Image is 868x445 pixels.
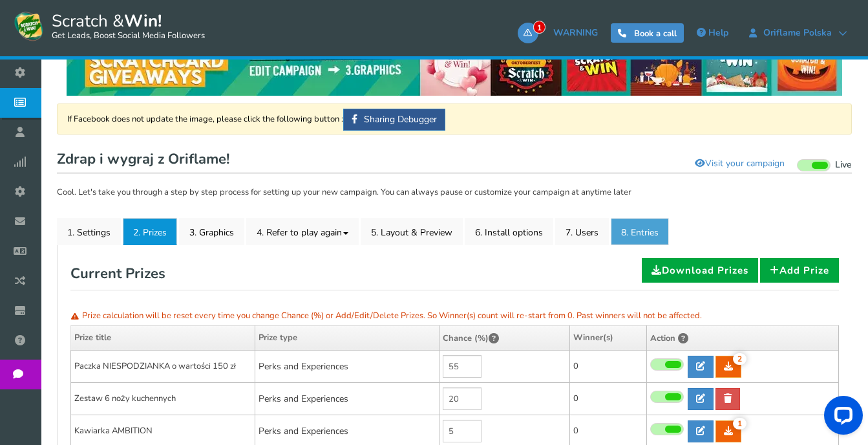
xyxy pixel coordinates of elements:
a: Help [690,23,735,43]
span: WARNING [553,27,598,39]
h1: Zdrap i wygraj z Oriflame! [57,147,852,173]
p: Prize calculation will be reset every time you change Chance (%) or Add/Edit/Delete Prizes. So Wi... [70,307,839,326]
img: Scratch and Win [13,10,45,42]
img: festival-poster-2020.webp [67,26,842,96]
a: 5. Layout & Preview [361,218,463,245]
a: 2. Prizes [123,218,177,245]
a: Sharing Debugger [343,109,445,131]
span: Perks and Experiences [259,360,348,373]
th: Prize title [71,326,255,351]
a: Download Prizes [642,258,758,283]
a: 7. Users [555,218,609,245]
span: Oriflame Polska [757,28,838,38]
span: 1 [733,418,746,429]
th: Action [647,326,839,351]
a: Scratch &Win! Get Leads, Boost Social Media Followers [13,10,205,42]
span: 1 [533,21,545,34]
span: 2 [733,353,746,365]
span: Perks and Experiences [259,393,348,405]
a: 1WARNING [518,23,604,43]
span: Perks and Experiences [259,425,348,437]
td: Paczka NIESPODZIANKA o wartości 150 zł [71,351,255,383]
a: 8. Entries [611,218,669,245]
strong: Win! [124,10,162,32]
a: 4. Refer to play again [246,218,359,245]
td: 0 [570,383,647,415]
a: 1. Settings [57,218,121,245]
iframe: LiveChat chat widget [814,391,868,445]
p: Cool. Let's take you through a step by step process for setting up your new campaign. You can alw... [57,186,852,199]
span: Book a call [634,28,677,39]
a: 1 [715,420,741,442]
th: Prize type [255,326,439,351]
small: Get Leads, Boost Social Media Followers [52,31,205,41]
th: Chance (%) [439,326,570,351]
span: Help [708,27,728,39]
a: 2 [715,356,741,378]
span: Scratch & [45,10,205,42]
a: Add Prize [760,258,839,283]
th: Winner(s) [570,326,647,351]
a: 6. Install options [465,218,553,245]
a: Visit your campaign [686,153,793,175]
td: 0 [570,351,647,383]
a: Book a call [611,23,684,43]
span: Live [835,159,852,171]
h2: Current Prizes [70,258,165,289]
div: If Facebook does not update the image, please click the following button : [57,103,852,135]
td: Zestaw 6 noży kuchennych [71,383,255,415]
a: 3. Graphics [179,218,244,245]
